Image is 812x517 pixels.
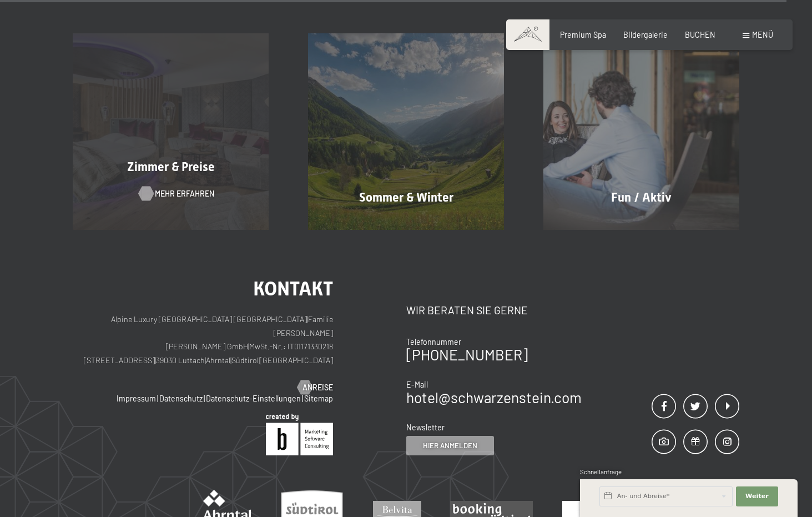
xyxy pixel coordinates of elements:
[307,314,308,324] span: |
[302,382,333,393] span: Anreise
[205,355,206,365] span: |
[157,394,158,403] span: |
[297,382,333,393] a: Anreise
[53,33,289,229] a: Wellnesshotel Südtirol SCHWARZENSTEIN - Wellnessurlaub in den Alpen, Wandern und Wellness Zimmer ...
[611,190,672,204] span: Fun / Aktiv
[406,389,582,406] a: hotel@schwarzenstein.com
[302,394,303,403] span: |
[752,30,773,39] span: Menü
[73,313,333,368] p: Alpine Luxury [GEOGRAPHIC_DATA] [GEOGRAPHIC_DATA] Familie [PERSON_NAME] [PERSON_NAME] GmbH MwSt.-...
[406,337,461,347] span: Telefonnummer
[359,190,453,204] span: Sommer & Winter
[206,394,301,403] a: Datenschutz-Einstellungen
[117,394,156,403] a: Impressum
[745,492,769,501] span: Weiter
[248,342,249,351] span: |
[685,30,715,39] a: BUCHEN
[406,304,528,317] span: Wir beraten Sie gerne
[560,30,606,39] a: Premium Spa
[155,355,156,365] span: |
[127,160,215,174] span: Zimmer & Preise
[423,440,477,450] span: Hier anmelden
[736,486,778,506] button: Weiter
[304,394,333,403] a: Sitemap
[289,33,524,229] a: Wellnesshotel Südtirol SCHWARZENSTEIN - Wellnessurlaub in den Alpen, Wandern und Wellness Sommer ...
[159,394,203,403] a: Datenschutz
[523,33,759,229] a: Wellnesshotel Südtirol SCHWARZENSTEIN - Wellnessurlaub in den Alpen, Wandern und Wellness Fun / A...
[155,188,214,199] span: Mehr erfahren
[253,277,333,300] span: Kontakt
[266,414,333,455] img: Brandnamic GmbH | Leading Hospitality Solutions
[580,468,622,475] span: Schnellanfrage
[204,394,205,403] span: |
[230,355,231,365] span: |
[406,423,445,432] span: Newsletter
[259,355,260,365] span: |
[623,30,668,39] a: Bildergalerie
[406,380,428,389] span: E-Mail
[406,346,528,363] a: [PHONE_NUMBER]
